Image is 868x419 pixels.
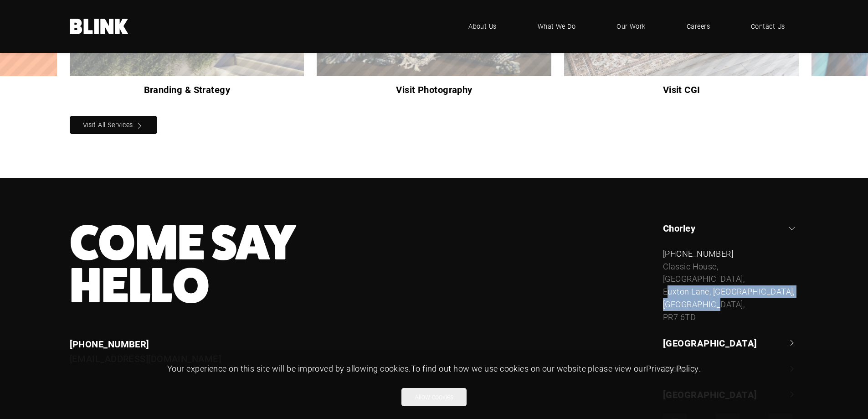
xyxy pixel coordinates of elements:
h3: Visit Photography [317,83,551,97]
span: Your experience on this site will be improved by allowing cookies. To find out how we use cookies... [167,363,701,374]
h3: Branding & Strategy [70,83,304,97]
a: Visit All Services [70,116,158,134]
span: Careers [687,21,710,31]
a: Home [70,19,129,34]
h3: Visit CGI [564,83,799,97]
span: What We Do [538,21,576,31]
div: Chorley [663,248,799,324]
a: Chorley [663,222,799,234]
a: Our Work [603,13,659,40]
a: [PHONE_NUMBER] [70,338,149,350]
span: Contact Us [751,21,785,31]
div: Classic House, [GEOGRAPHIC_DATA], Euxton Lane, [GEOGRAPHIC_DATA], [GEOGRAPHIC_DATA], PR7 6TD [663,260,799,324]
a: About Us [455,13,510,40]
a: Contact Us [737,13,799,40]
h3: Come Say Hello [70,222,502,307]
a: [GEOGRAPHIC_DATA] [663,336,799,349]
a: Privacy Policy [646,363,699,374]
nobr: Visit All Services [83,120,133,129]
a: What We Do [524,13,590,40]
a: Careers [673,13,724,40]
span: About Us [468,21,497,31]
span: Our Work [616,21,646,31]
a: [PHONE_NUMBER] [663,248,733,259]
button: Allow cookies [401,388,467,406]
